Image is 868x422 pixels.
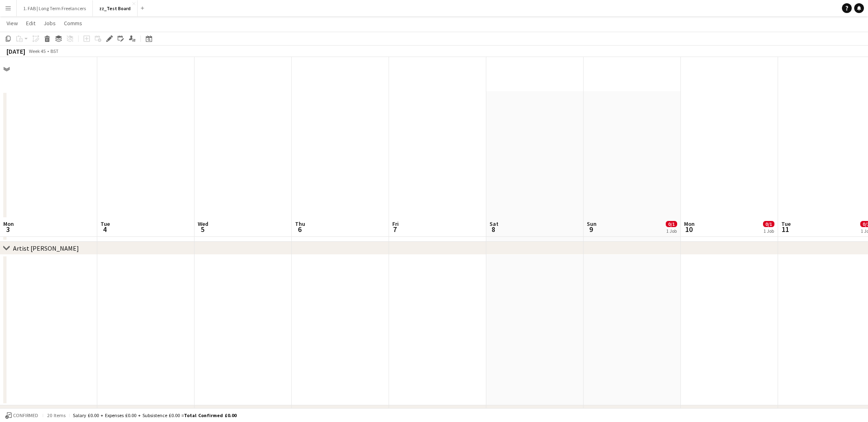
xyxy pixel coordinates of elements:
[13,244,79,252] div: Artist [PERSON_NAME]
[683,225,695,234] span: 10
[7,20,18,27] span: View
[13,413,38,418] span: Confirmed
[4,411,39,420] button: Confirmed
[666,228,677,234] div: 1 Job
[17,0,93,16] button: 1. FAB | Long Term Freelancers
[780,225,791,234] span: 11
[50,48,59,54] div: BST
[763,221,774,227] span: 0/1
[666,221,677,227] span: 0/1
[294,225,305,234] span: 6
[3,18,21,28] a: View
[44,20,56,27] span: Jobs
[64,20,82,27] span: Comms
[27,48,47,54] span: Week 45
[391,225,399,234] span: 7
[295,220,305,227] span: Thu
[46,412,66,418] span: 20 items
[684,220,695,227] span: Mon
[93,0,138,16] button: zz_Test Board
[586,225,597,234] span: 9
[73,412,236,418] div: Salary £0.00 + Expenses £0.00 + Subsistence £0.00 =
[392,220,399,227] span: Fri
[587,220,597,227] span: Sun
[198,220,208,227] span: Wed
[197,225,208,234] span: 5
[13,408,57,416] div: Health & Safety
[40,18,59,28] a: Jobs
[99,225,110,234] span: 4
[61,18,85,28] a: Comms
[7,47,25,55] div: [DATE]
[2,225,14,234] span: 3
[26,20,35,27] span: Edit
[490,220,498,227] span: Sat
[488,225,498,234] span: 8
[781,220,791,227] span: Tue
[101,220,110,227] span: Tue
[3,220,14,227] span: Mon
[184,412,236,418] span: Total Confirmed £0.00
[23,18,39,28] a: Edit
[763,228,774,234] div: 1 Job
